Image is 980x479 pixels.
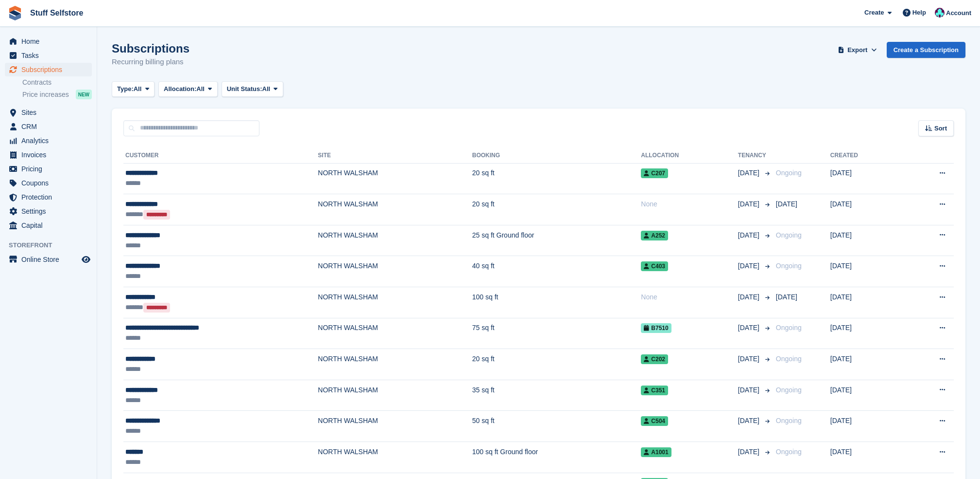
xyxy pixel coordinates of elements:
[472,380,641,411] td: 35 sq ft
[776,355,802,363] span: Ongoing
[5,190,92,204] a: menu
[318,411,472,442] td: NORTH WALSHAM
[738,261,761,271] span: [DATE]
[318,194,472,225] td: NORTH WALSHAM
[935,8,945,18] img: Simon Gardner
[738,416,761,426] span: [DATE]
[21,162,80,176] span: Pricing
[318,256,472,287] td: NORTH WALSHAM
[21,190,80,204] span: Protection
[21,134,80,147] span: Analytics
[864,8,884,18] span: Create
[836,42,879,58] button: Export
[472,194,641,225] td: 20 sq ft
[21,49,80,62] span: Tasks
[134,84,142,94] span: All
[472,349,641,380] td: 20 sq ft
[472,163,641,194] td: 20 sq ft
[946,8,971,18] span: Account
[738,199,761,209] span: [DATE]
[776,448,802,456] span: Ongoing
[738,168,761,178] span: [DATE]
[21,219,80,232] span: Capital
[847,45,867,55] span: Export
[318,318,472,349] td: NORTH WALSHAM
[830,318,902,349] td: [DATE]
[227,84,262,94] span: Unit Status:
[123,148,318,164] th: Customer
[21,148,80,162] span: Invoices
[164,84,196,94] span: Allocation:
[641,447,671,457] span: A1001
[776,231,802,239] span: Ongoing
[641,199,738,209] div: None
[22,89,92,100] a: Price increases NEW
[830,380,902,411] td: [DATE]
[5,49,92,62] a: menu
[318,287,472,318] td: NORTH WALSHAM
[738,230,761,240] span: [DATE]
[830,148,902,164] th: Created
[641,148,738,164] th: Allocation
[318,148,472,164] th: Site
[776,293,797,301] span: [DATE]
[738,148,772,164] th: Tenancy
[738,385,761,395] span: [DATE]
[21,63,80,76] span: Subscriptions
[641,386,668,395] span: C351
[21,204,80,218] span: Settings
[830,194,902,225] td: [DATE]
[222,81,283,97] button: Unit Status: All
[641,323,671,333] span: B7510
[776,262,802,270] span: Ongoing
[22,90,69,99] span: Price increases
[776,200,797,208] span: [DATE]
[5,176,92,190] a: menu
[112,81,155,97] button: Type: All
[5,134,92,147] a: menu
[22,78,92,87] a: Contracts
[641,292,738,302] div: None
[738,354,761,364] span: [DATE]
[830,287,902,318] td: [DATE]
[196,84,205,94] span: All
[21,253,80,266] span: Online Store
[641,416,668,426] span: C504
[776,324,802,332] span: Ongoing
[5,63,92,76] a: menu
[8,6,22,20] img: stora-icon-8386f47178a22dfd0bd8f6a31ec36ba5ce8667c1dd55bd0f319d3a0aa187defe.svg
[5,204,92,218] a: menu
[472,256,641,287] td: 40 sq ft
[887,42,965,58] a: Create a Subscription
[318,380,472,411] td: NORTH WALSHAM
[472,442,641,473] td: 100 sq ft Ground floor
[830,225,902,256] td: [DATE]
[641,231,668,240] span: A252
[5,120,92,133] a: menu
[26,5,87,21] a: Stuff Selfstore
[830,163,902,194] td: [DATE]
[738,447,761,457] span: [DATE]
[776,386,802,394] span: Ongoing
[776,417,802,424] span: Ongoing
[830,442,902,473] td: [DATE]
[9,240,97,250] span: Storefront
[318,442,472,473] td: NORTH WALSHAM
[318,163,472,194] td: NORTH WALSHAM
[5,219,92,232] a: menu
[80,254,92,265] a: Preview store
[21,176,80,190] span: Coupons
[5,162,92,176] a: menu
[738,292,761,302] span: [DATE]
[5,106,92,119] a: menu
[641,354,668,364] span: C202
[830,411,902,442] td: [DATE]
[472,411,641,442] td: 50 sq ft
[5,253,92,266] a: menu
[830,349,902,380] td: [DATE]
[318,225,472,256] td: NORTH WALSHAM
[21,120,80,133] span: CRM
[117,84,134,94] span: Type:
[76,90,92,99] div: NEW
[21,35,80,48] span: Home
